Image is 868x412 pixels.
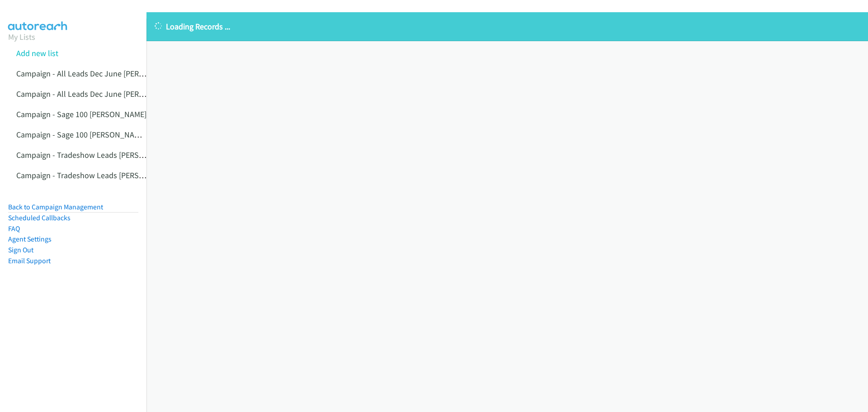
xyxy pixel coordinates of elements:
[8,32,35,42] a: My Lists
[16,48,58,58] a: Add new list
[8,256,51,265] a: Email Support
[16,170,202,180] a: Campaign - Tradeshow Leads [PERSON_NAME] Cloned
[16,68,180,79] a: Campaign - All Leads Dec June [PERSON_NAME]
[8,235,52,243] a: Agent Settings
[16,150,176,160] a: Campaign - Tradeshow Leads [PERSON_NAME]
[16,109,146,119] a: Campaign - Sage 100 [PERSON_NAME]
[155,20,860,33] p: Loading Records ...
[8,224,20,233] a: FAQ
[16,129,173,140] a: Campaign - Sage 100 [PERSON_NAME] Cloned
[8,203,103,211] a: Back to Campaign Management
[16,89,207,99] a: Campaign - All Leads Dec June [PERSON_NAME] Cloned
[8,213,71,222] a: Scheduled Callbacks
[8,246,33,254] a: Sign Out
